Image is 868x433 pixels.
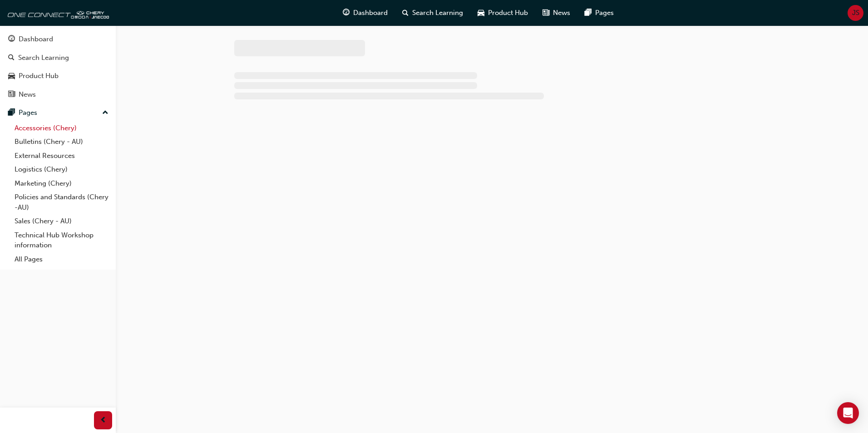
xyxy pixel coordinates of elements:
[335,4,395,22] a: guage-iconDashboard
[8,109,15,117] span: pages-icon
[19,89,36,100] div: News
[595,8,614,18] span: Pages
[11,149,112,163] a: External Resources
[852,8,859,18] span: JS
[100,415,107,426] span: prev-icon
[8,54,15,62] span: search-icon
[4,49,112,66] a: Search Learning
[8,91,15,99] span: news-icon
[4,68,112,84] a: Product Hub
[343,7,350,19] span: guage-icon
[4,104,112,121] button: Pages
[4,31,112,48] a: Dashboard
[18,53,69,63] div: Search Learning
[11,190,112,214] a: Policies and Standards (Chery -AU)
[402,7,409,19] span: search-icon
[11,162,112,177] a: Logistics (Chery)
[5,4,109,22] img: oneconnect
[353,8,388,18] span: Dashboard
[11,135,112,149] a: Bulletins (Chery - AU)
[395,4,470,22] a: search-iconSearch Learning
[4,29,112,104] button: DashboardSearch LearningProduct HubNews
[488,8,528,18] span: Product Hub
[553,8,570,18] span: News
[412,8,463,18] span: Search Learning
[11,252,112,266] a: All Pages
[585,7,592,19] span: pages-icon
[11,121,112,135] a: Accessories (Chery)
[837,402,859,424] div: Open Intercom Messenger
[535,4,577,22] a: news-iconNews
[11,177,112,191] a: Marketing (Chery)
[102,107,108,119] span: up-icon
[19,108,37,118] div: Pages
[8,72,15,80] span: car-icon
[19,71,59,81] div: Product Hub
[478,7,484,19] span: car-icon
[8,35,15,44] span: guage-icon
[848,5,863,21] button: JS
[19,34,53,44] div: Dashboard
[11,214,112,228] a: Sales (Chery - AU)
[11,228,112,252] a: Technical Hub Workshop information
[470,4,535,22] a: car-iconProduct Hub
[4,86,112,103] a: News
[542,7,549,19] span: news-icon
[577,4,621,22] a: pages-iconPages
